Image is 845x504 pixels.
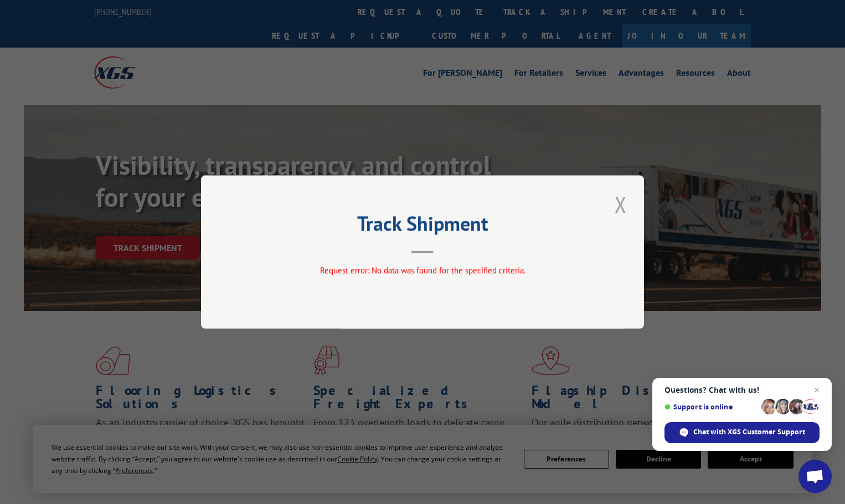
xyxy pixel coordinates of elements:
[798,460,832,493] a: Open chat
[256,216,589,237] h2: Track Shipment
[664,403,758,411] span: Support is online
[611,189,630,220] button: Close modal
[320,265,525,276] span: Request error: No data was found for the specified criteria.
[664,386,820,394] span: Questions? Chat with us!
[693,427,805,437] span: Chat with XGS Customer Support
[664,422,820,443] span: Chat with XGS Customer Support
